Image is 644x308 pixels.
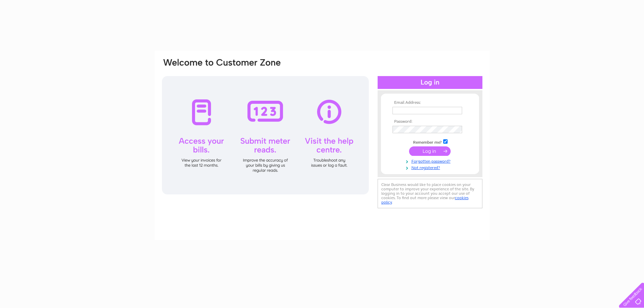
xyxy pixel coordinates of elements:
div: Clear Business would like to place cookies on your computer to improve your experience of the sit... [378,179,482,208]
th: Email Address: [391,100,469,105]
a: Not registered? [392,164,469,170]
input: Submit [409,146,451,156]
th: Password: [391,119,469,124]
td: Remember me? [391,138,469,145]
a: Forgotten password? [392,158,469,164]
a: cookies policy [381,195,469,205]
